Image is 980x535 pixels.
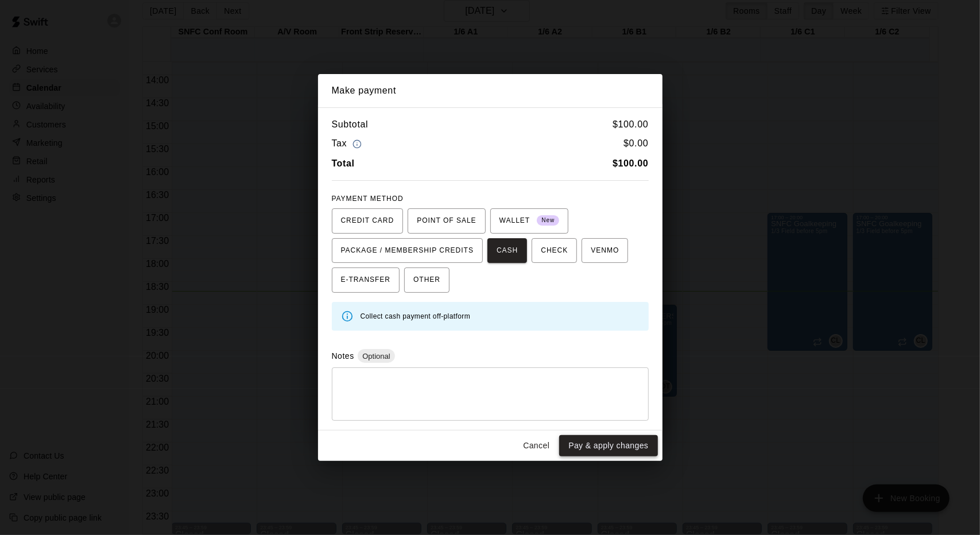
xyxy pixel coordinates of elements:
[341,271,391,289] span: E-TRANSFER
[417,212,476,230] span: POINT OF SALE
[532,238,577,263] button: CHECK
[582,238,628,263] button: VENMO
[559,435,657,456] button: Pay & apply changes
[332,267,400,293] button: E-TRANSFER
[332,238,483,263] button: PACKAGE / MEMBERSHIP CREDITS
[332,158,355,168] b: Total
[332,351,354,360] label: Notes
[490,208,569,234] button: WALLET New
[413,271,440,289] span: OTHER
[487,238,527,263] button: CASH
[408,208,485,234] button: POINT OF SALE
[404,267,450,293] button: OTHER
[613,158,648,168] b: $ 100.00
[332,208,404,234] button: CREDIT CARD
[613,117,648,132] h6: $ 100.00
[497,242,518,260] span: CASH
[537,213,559,228] span: New
[332,117,369,132] h6: Subtotal
[341,212,394,230] span: CREDIT CARD
[318,74,663,107] h2: Make payment
[341,242,474,260] span: PACKAGE / MEMBERSHIP CREDITS
[332,195,404,203] span: PAYMENT METHOD
[591,242,619,260] span: VENMO
[499,212,560,230] span: WALLET
[541,242,568,260] span: CHECK
[361,312,471,320] span: Collect cash payment off-platform
[623,136,648,152] h6: $ 0.00
[518,435,555,456] button: Cancel
[332,136,365,152] h6: Tax
[358,352,394,360] span: Optional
